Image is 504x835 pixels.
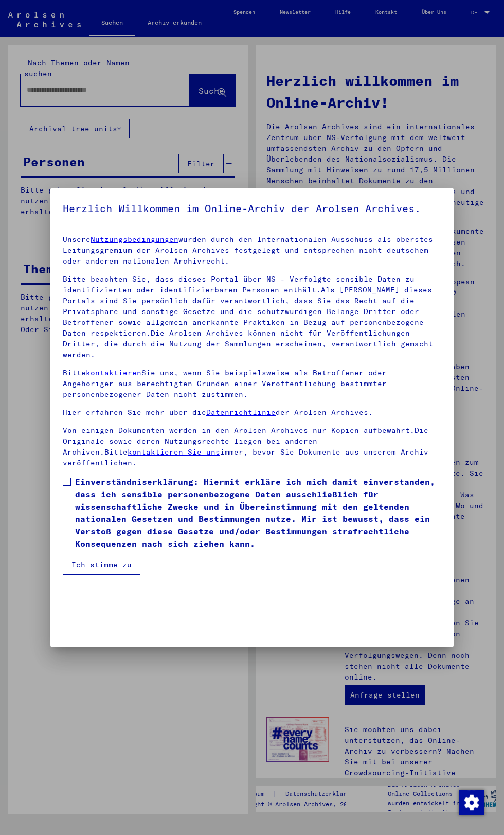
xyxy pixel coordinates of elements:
button: Ich stimme zu [63,555,140,575]
p: Unsere wurden durch den Internationalen Ausschuss als oberstes Leitungsgremium der Arolsen Archiv... [63,234,441,267]
p: Bitte beachten Sie, dass dieses Portal über NS - Verfolgte sensible Daten zu identifizierten oder... [63,274,441,360]
p: Von einigen Dokumenten werden in den Arolsen Archives nur Kopien aufbewahrt.Die Originale sowie d... [63,425,441,468]
a: kontaktieren [86,368,141,377]
p: Bitte Sie uns, wenn Sie beispielsweise als Betroffener oder Angehöriger aus berechtigten Gründen ... [63,368,441,400]
p: Hier erfahren Sie mehr über die der Arolsen Archives. [63,407,441,418]
div: Zustimmung ändern [459,790,483,814]
img: Zustimmung ändern [459,790,484,815]
a: Nutzungsbedingungen [91,235,178,244]
a: Datenrichtlinie [206,408,276,417]
a: kontaktieren Sie uns [128,447,220,457]
span: Einverständniserklärung: Hiermit erkläre ich mich damit einverstanden, dass ich sensible personen... [75,476,441,550]
h5: Herzlich Willkommen im Online-Archiv der Arolsen Archives. [63,200,441,217]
